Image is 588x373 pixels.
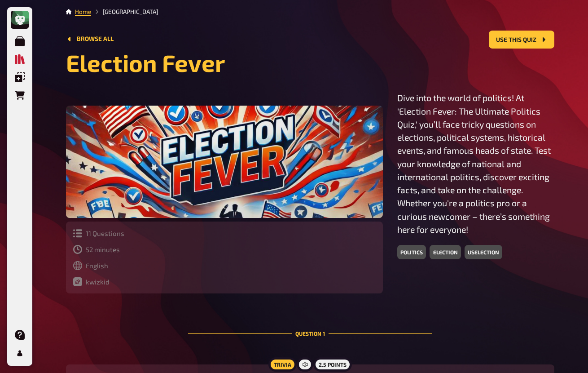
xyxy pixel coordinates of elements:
div: Question 1 [188,308,432,359]
div: Content language [73,261,376,270]
li: Quiz Library [91,7,158,16]
div: uselection [465,245,502,259]
div: election [430,245,461,259]
a: Browse all [66,36,114,44]
li: Home [75,7,91,16]
button: Use this quiz [489,31,554,49]
p: Dive into the world of politics! At 'Election Fever: The Ultimate Politics Quiz,' you’ll face tri... [397,91,554,236]
div: Trivia [268,357,297,372]
button: Browse all [66,36,114,43]
div: Estimated duration [73,245,376,254]
div: Author [73,277,376,286]
div: 2.5 points [313,357,352,372]
a: Home [75,8,91,15]
h1: Election Fever [66,49,554,77]
div: Number of questions [73,229,376,238]
div: politics [397,245,426,259]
